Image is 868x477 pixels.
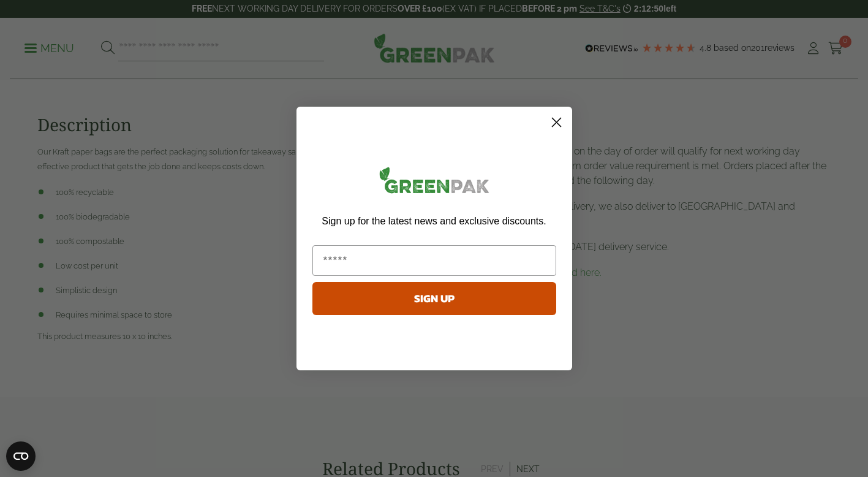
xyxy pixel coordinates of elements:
button: Close dialog [546,112,567,133]
img: greenpak_logo [312,162,556,203]
button: SIGN UP [312,282,556,315]
button: Open CMP widget [6,441,36,471]
span: Sign up for the latest news and exclusive discounts. [322,216,546,226]
input: Email [312,245,556,276]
